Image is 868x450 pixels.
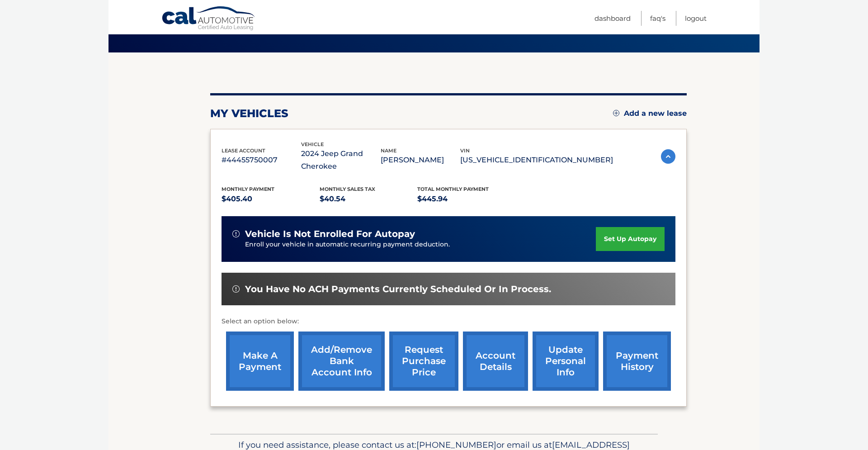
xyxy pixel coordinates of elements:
p: $445.94 [417,193,515,205]
span: [PHONE_NUMBER] [416,440,496,450]
img: accordion-active.svg [661,149,675,164]
p: #44455750007 [222,154,301,166]
span: Total Monthly Payment [417,186,489,192]
img: alert-white.svg [232,230,240,237]
a: update personal info [533,332,599,391]
p: $405.40 [222,193,320,205]
a: request purchase price [389,332,458,391]
a: Add a new lease [613,109,687,118]
img: add.svg [613,110,619,116]
p: Select an option below: [222,316,675,327]
span: vehicle is not enrolled for autopay [245,228,415,240]
span: vin [460,147,470,154]
h2: my vehicles [210,107,288,120]
a: payment history [603,332,671,391]
a: set up autopay [596,227,665,251]
img: alert-white.svg [232,285,240,293]
span: name [381,147,396,154]
a: Add/Remove bank account info [298,332,385,391]
p: [US_VEHICLE_IDENTIFICATION_NUMBER] [460,154,613,166]
span: vehicle [301,141,324,147]
p: [PERSON_NAME] [381,154,460,166]
span: Monthly Payment [222,186,274,192]
a: make a payment [226,332,294,391]
span: Monthly sales Tax [320,186,375,192]
span: You have no ACH payments currently scheduled or in process. [245,284,551,295]
p: Enroll your vehicle in automatic recurring payment deduction. [245,240,596,250]
a: Dashboard [594,11,631,26]
a: account details [463,332,528,391]
a: Logout [685,11,707,26]
p: $40.54 [320,193,418,205]
p: 2024 Jeep Grand Cherokee [301,147,381,173]
a: FAQ's [650,11,665,26]
a: Cal Automotive [161,6,256,32]
span: lease account [222,147,265,154]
